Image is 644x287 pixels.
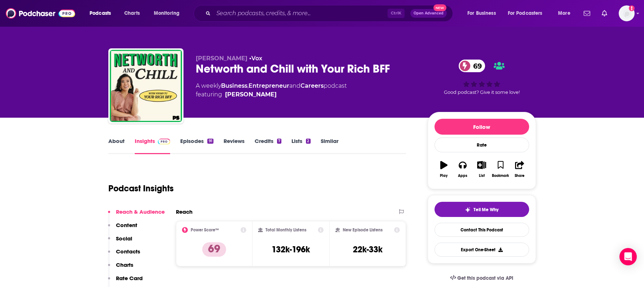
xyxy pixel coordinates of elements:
a: Entrepreneur [248,82,289,89]
button: open menu [503,8,553,19]
button: open menu [462,8,505,19]
a: Business [221,82,247,89]
p: Content [116,222,137,229]
button: Contacts [108,248,140,261]
button: Export One-Sheet [435,243,529,257]
p: Rate Card [116,275,143,282]
h2: Reach [176,208,193,215]
a: Episodes91 [180,138,213,154]
img: Networth and Chill with Your Rich BFF [110,50,182,122]
a: Charts [120,8,144,19]
h1: Podcast Insights [108,183,174,194]
span: More [558,8,570,18]
div: List [479,174,485,178]
button: Content [108,222,137,235]
p: 69 [202,242,226,257]
span: 69 [466,60,485,72]
div: Bookmark [492,174,509,178]
button: open menu [85,8,120,19]
div: Play [440,174,448,178]
button: Follow [435,119,529,135]
button: Apps [453,156,472,182]
a: Similar [321,138,338,154]
button: open menu [149,8,189,19]
span: Tell Me Why [474,207,498,213]
span: , [247,82,248,89]
button: tell me why sparkleTell Me Why [435,202,529,217]
input: Search podcasts, credits, & more... [213,8,388,19]
div: Share [515,174,524,178]
a: Get this podcast via API [444,269,519,287]
button: Show profile menu [619,5,635,21]
div: 7 [277,139,281,144]
h3: 22k-33k [353,244,382,255]
h2: Power Score™ [191,227,219,232]
span: and [289,82,301,89]
a: Contact This Podcast [435,223,529,237]
span: Logged in as SimonElement [619,5,635,21]
div: Open Intercom Messenger [619,248,637,265]
h2: Total Monthly Listens [265,227,306,232]
a: Vivian Tu [225,90,277,99]
h3: 132k-196k [272,244,310,255]
div: 2 [306,139,310,144]
a: Show notifications dropdown [581,7,593,19]
a: Careers [301,82,324,89]
span: • [249,55,262,62]
button: Open AdvancedNew [410,9,447,18]
span: [PERSON_NAME] [196,55,247,62]
span: New [433,4,446,11]
button: Bookmark [491,156,510,182]
a: Vox [251,55,262,62]
button: Social [108,235,132,248]
p: Social [116,235,132,242]
span: Ctrl K [388,9,405,18]
button: Play [435,156,453,182]
a: Lists2 [291,138,310,154]
span: For Business [467,8,496,18]
button: Share [510,156,529,182]
img: Podchaser Pro [158,139,170,144]
p: Reach & Audience [116,208,165,215]
span: Good podcast? Give it some love! [444,90,520,95]
a: InsightsPodchaser Pro [135,138,170,154]
p: Contacts [116,248,140,255]
a: About [108,138,125,154]
img: Podchaser - Follow, Share and Rate Podcasts [6,6,75,20]
span: For Podcasters [508,8,543,18]
div: Rate [435,138,529,152]
span: Charts [124,8,140,18]
img: User Profile [619,5,635,21]
a: Show notifications dropdown [599,7,610,19]
img: tell me why sparkle [465,207,471,213]
span: Open Advanced [414,12,444,15]
button: open menu [553,8,579,19]
div: 91 [207,139,213,144]
p: Charts [116,261,133,268]
div: Search podcasts, credits, & more... [200,5,460,22]
div: 69Good podcast? Give it some love! [428,55,536,100]
span: Monitoring [154,8,180,18]
h2: New Episode Listens [343,227,382,232]
svg: Add a profile image [629,5,635,11]
button: List [472,156,491,182]
span: Podcasts [90,8,111,18]
button: Reach & Audience [108,208,165,222]
a: Credits7 [255,138,281,154]
div: A weekly podcast [196,82,347,99]
span: Get this podcast via API [457,275,513,281]
div: Apps [458,174,467,178]
a: Reviews [224,138,245,154]
a: 69 [459,60,485,72]
button: Charts [108,261,133,275]
span: featuring [196,90,347,99]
